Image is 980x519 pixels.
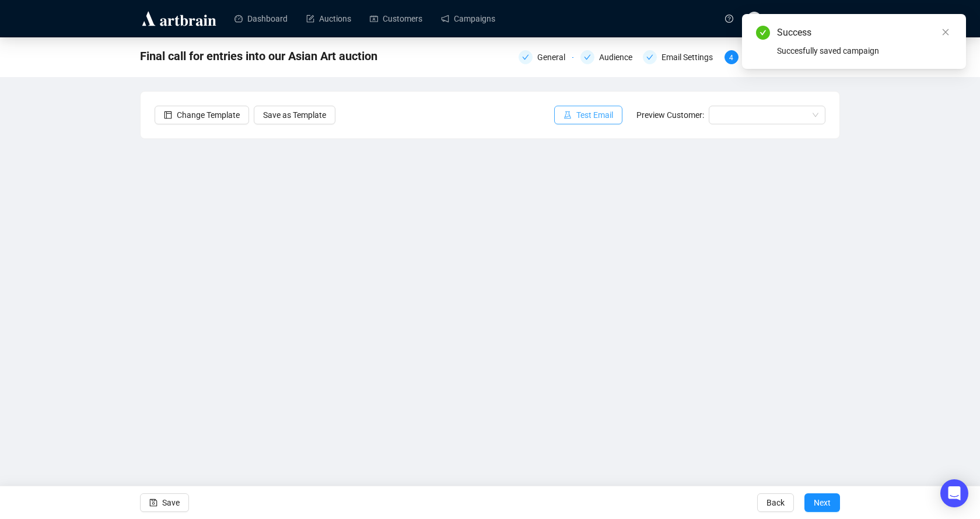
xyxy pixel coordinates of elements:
[804,493,840,512] button: Next
[563,111,572,119] span: experiment
[580,50,635,64] div: Audience
[777,26,952,40] div: Success
[140,47,377,65] span: Final call for entries into our Asian Art auction
[646,54,653,61] span: check
[777,44,952,57] div: Succesfully saved campaign
[766,486,785,519] span: Back
[235,4,288,34] a: Dashboard
[940,479,968,507] div: Open Intercom Messenger
[599,50,639,64] div: Audience
[441,4,495,34] a: Campaigns
[576,109,613,121] span: Test Email
[162,486,180,519] span: Save
[519,50,573,64] div: General
[643,50,717,64] div: Email Settings
[724,50,779,64] div: 4Design
[177,109,240,121] span: Change Template
[537,50,572,64] div: General
[370,4,422,34] a: Customers
[756,26,770,40] span: check-circle
[661,50,720,64] div: Email Settings
[750,13,759,25] span: HR
[729,54,733,62] span: 4
[140,9,218,28] img: logo
[306,4,351,34] a: Auctions
[140,139,840,461] iframe: To enrich screen reader interactions, please activate Accessibility in Grammarly extension settings
[140,493,189,512] button: Save
[584,54,591,61] span: check
[636,110,704,120] span: Preview Customer:
[155,106,249,124] button: Change Template
[149,499,157,507] span: save
[814,486,831,519] span: Next
[725,15,733,23] span: question-circle
[164,111,172,119] span: layout
[757,493,794,512] button: Back
[254,106,335,124] button: Save as Template
[942,28,950,36] span: close
[554,106,622,124] button: Test Email
[939,26,952,39] a: Close
[263,109,326,121] span: Save as Template
[522,54,529,61] span: check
